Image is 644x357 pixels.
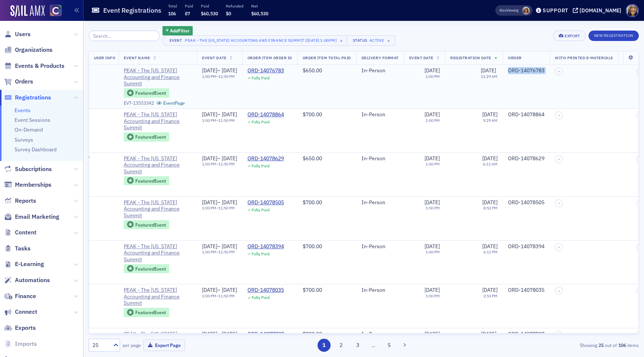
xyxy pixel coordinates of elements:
span: $60,530 [201,10,218,16]
p: Refunded [226,3,243,9]
div: Fully Paid [252,76,269,80]
a: Reports [4,197,36,205]
span: [DATE] [222,331,237,337]
strong: 106 [617,342,627,348]
a: PEAK - The [US_STATE] Accounting and Finance Summit [124,243,192,263]
div: – [202,287,237,294]
span: – [558,201,560,205]
div: Featured Event [124,264,169,274]
time: 11:50 PM [218,74,235,79]
a: Survey Dashboard [15,146,57,153]
div: Fully Paid [252,164,269,168]
span: $700.00 [303,243,322,250]
span: [DATE] [424,199,440,206]
p: Total [168,3,177,9]
p: Paid [201,3,218,9]
span: $60,530 [251,10,268,16]
div: [DOMAIN_NAME] [580,7,621,14]
time: 11:50 PM [218,205,235,211]
button: Export [553,31,585,41]
span: E-Learning [15,260,44,268]
div: – [202,67,237,74]
time: 1:00 PM [426,205,440,211]
div: Featured Event [124,220,169,230]
a: PEAK - The [US_STATE] Accounting and Finance Summit [124,111,192,131]
div: ORD-14078505 [247,199,284,206]
button: [DOMAIN_NAME] [573,8,624,13]
span: [DATE] [202,331,217,337]
button: 2 [334,339,347,352]
span: Profile [626,4,639,17]
span: User Info [94,55,116,60]
span: Event Date [202,55,226,60]
div: – [202,206,237,211]
a: Events & Products [4,62,64,70]
span: PEAK - The Colorado Accounting and Finance Summit [124,111,192,131]
time: 11:50 PM [218,293,235,298]
span: Reports [15,197,36,205]
div: Fully Paid [252,208,269,212]
time: 1:00 PM [202,74,216,79]
div: Featured Event [124,88,169,98]
span: [DATE] [424,331,440,337]
div: Featured Event [135,223,166,227]
time: 1:00 PM [202,293,216,298]
span: $650.00 [303,155,322,162]
span: Event Name [124,55,150,60]
time: 1:00 PM [426,161,440,167]
a: Organizations [4,46,53,54]
span: Cheryl Moss [522,7,530,15]
span: Organizations [15,46,53,54]
span: [DATE] [482,111,498,118]
div: In-Person [362,111,399,118]
div: Featured Event [124,176,169,186]
div: In-Person [362,155,399,162]
span: [DATE] [222,287,237,293]
a: Finance [4,292,36,300]
span: Email Marketing [15,213,59,221]
a: ORD-14078394 [247,243,284,250]
div: Fully Paid [252,252,269,256]
div: – [202,199,237,206]
span: – [558,245,560,249]
a: Tasks [4,244,31,253]
span: [DATE] [482,199,498,206]
button: Export Page [143,339,185,351]
div: ORD-14078394 [508,243,544,250]
button: EventPEAK - The [US_STATE] Accounting and Finance Summit [[DATE] 1:00pm]× [162,35,348,46]
div: Featured Event [135,179,166,183]
div: 25 [92,341,109,349]
strong: 25 [597,342,605,348]
div: – [202,331,237,338]
div: In-Person [362,331,399,338]
span: Events & Products [15,62,64,70]
span: … [368,342,379,348]
a: On-Demand [15,126,43,133]
a: Events [15,107,31,114]
span: – [558,289,560,293]
a: Connect [4,308,37,316]
span: Finance [15,292,36,300]
span: Order [508,55,522,60]
a: PEAK - The [US_STATE] Accounting and Finance Summit [124,199,192,219]
time: 1:00 PM [426,293,440,298]
span: Order Item Order ID [247,55,292,60]
a: PEAK - The [US_STATE] Accounting and Finance Summit [124,155,192,175]
a: Exports [4,324,36,332]
span: Imports [15,340,37,348]
img: SailAMX [10,5,45,17]
a: Surveys [15,136,33,143]
span: [DATE] [202,67,217,74]
span: Exports [15,324,36,332]
time: 8:52 PM [483,205,498,211]
span: [DATE] [424,111,440,118]
a: Automations [4,276,50,284]
div: ORD-14076783 [247,67,284,74]
span: $700.00 [303,111,322,118]
span: Connect [15,308,37,316]
span: $700.00 [303,199,322,206]
a: ORD-14078864 [247,111,284,118]
div: Status [352,38,368,43]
